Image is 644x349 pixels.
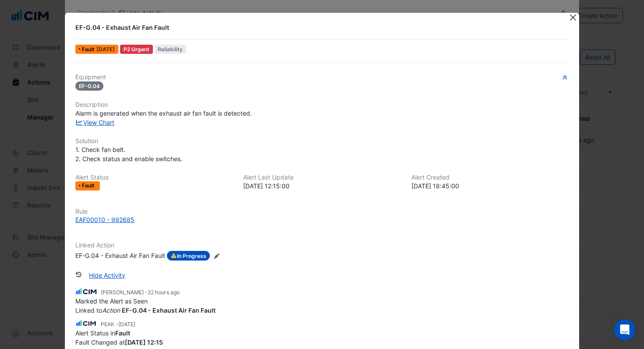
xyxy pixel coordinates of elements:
h6: Equipment [75,74,569,81]
div: EF-G.04 - Exhaust Air Fan Fault [75,251,165,261]
span: 2025-10-06 15:11:06 [148,289,180,296]
span: Fault [82,183,96,188]
span: 1. Check fan belt. 2. Check status and enable switches. [75,146,182,162]
a: EAF00010 - 992685 [75,215,569,224]
h6: Alert Created [411,174,569,181]
h6: Linked Action [75,242,569,249]
h6: Description [75,101,569,109]
div: EF-G.04 - Exhaust Air Fan Fault [75,23,558,32]
strong: Fault [115,329,130,337]
a: View Chart [75,119,114,126]
span: Fault Changed at [75,338,163,346]
span: Fault [82,47,96,52]
strong: EF-G.04 - Exhaust Air Fan Fault [122,307,216,314]
strong: 2025-10-06 12:15:00 [125,338,163,346]
em: Action [102,307,120,314]
span: Marked the Alert as Seen [75,297,148,305]
fa-icon: Edit Linked Action [213,253,220,259]
span: Mon 06-Oct-2025 12:15 BST [96,46,115,53]
span: Alarm is generated when the exhaust air fan fault is detected. [75,109,252,117]
span: Linked to [75,307,216,314]
div: Open Intercom Messenger [614,319,635,340]
div: [DATE] 12:15:00 [243,181,400,190]
h6: Alert Status [75,174,233,181]
button: Hide Activity [83,268,131,283]
button: Close [568,13,577,22]
span: 2025-10-06 13:05:25 [118,321,135,328]
img: CIM [75,319,97,328]
h6: Solution [75,137,569,145]
small: [PERSON_NAME] - [101,289,180,296]
div: EAF00010 - 992685 [75,215,134,224]
small: PEAK - [101,321,135,328]
div: [DATE] 18:45:00 [411,181,569,190]
div: P2 Urgent [120,45,153,54]
span: In Progress [167,251,210,261]
img: CIM [75,287,97,296]
span: Alert Status in [75,329,130,337]
h6: Rule [75,208,569,215]
h6: Alert Last Update [243,174,400,181]
span: EF-G.04 [75,81,103,91]
span: Reliability [155,45,187,54]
